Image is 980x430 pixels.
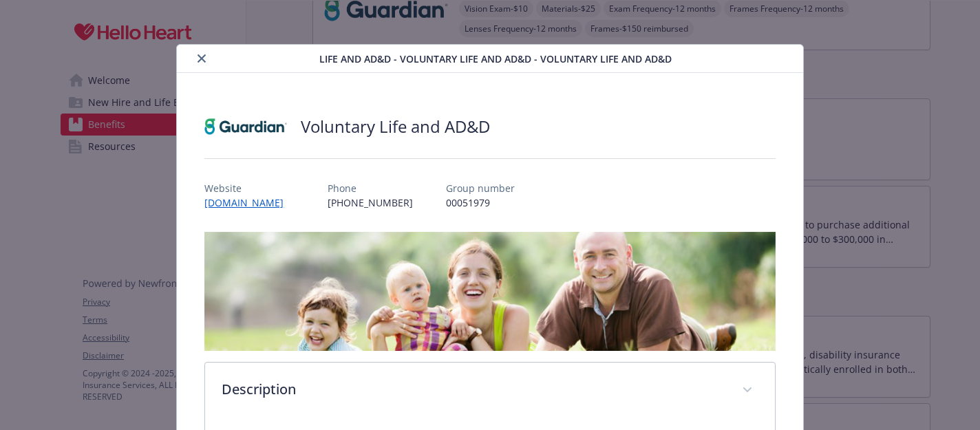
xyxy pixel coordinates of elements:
p: [PHONE_NUMBER] [328,195,413,210]
a: [DOMAIN_NAME] [204,196,295,209]
p: 00051979 [446,195,515,210]
span: Life and AD&D - Voluntary Life and AD&D - Voluntary Life and AD&D [319,52,672,66]
img: Guardian [204,106,287,147]
button: close [193,50,210,67]
p: Description [222,379,725,400]
div: Description [205,363,774,419]
p: Website [204,181,295,195]
p: Phone [328,181,413,195]
img: banner [204,232,775,351]
h2: Voluntary Life and AD&D [301,115,490,138]
p: Group number [446,181,515,195]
